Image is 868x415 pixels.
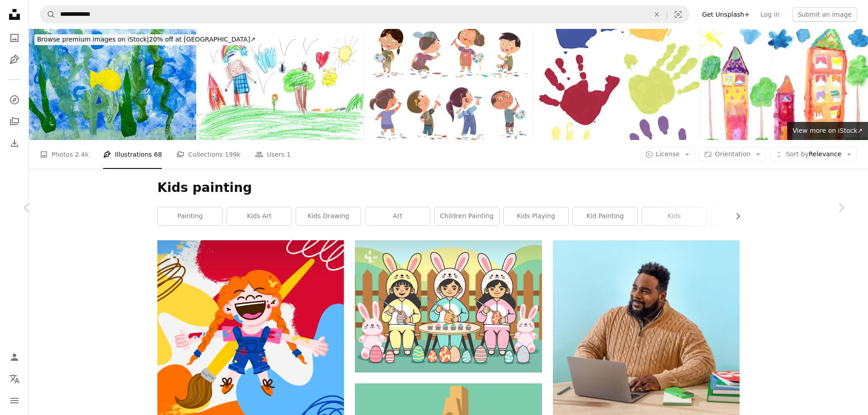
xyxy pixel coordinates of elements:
[5,29,24,47] a: Photos
[5,134,24,152] a: Download History
[365,29,532,140] img: kids painting and drawings on the wall
[793,127,863,134] span: View more on iStock ↗
[814,164,868,251] a: Next
[176,140,241,169] a: Collections 199k
[715,150,750,158] span: Orientation
[40,5,689,23] form: Find visuals sitewide
[157,330,344,338] a: a drawing of a girl with red hair and blue overalls
[792,7,857,22] button: Submit an image
[157,180,740,196] h1: Kids painting
[667,6,689,23] button: Visual search
[647,6,667,23] button: Clear
[697,7,755,22] a: Get Unsplash+
[5,392,24,410] button: Menu
[355,240,542,373] img: A group of children dressed up in bunny costumes
[656,150,680,158] span: License
[434,207,499,225] a: children painting
[255,140,291,169] a: Users 1
[355,302,542,310] a: A group of children dressed up in bunny costumes
[40,6,56,23] button: Search Unsplash
[29,29,264,51] a: Browse premium images on iStock|20% off at [GEOGRAPHIC_DATA]↗
[770,147,857,162] button: Sort byRelevance
[37,36,149,43] span: Browse premium images on iStock |
[642,207,707,225] a: kids
[5,370,24,388] button: Language
[5,112,24,131] a: Collections
[640,147,696,162] button: License
[786,150,808,158] span: Sort by
[711,207,776,225] a: child
[573,207,637,225] a: kid painting
[701,29,868,140] img: Child's drawing. Country house and trees
[75,149,89,159] span: 2.4k
[755,7,785,22] a: Log in
[5,91,24,109] a: Explore
[29,29,196,140] img: Seafloor. Kid's drawing
[699,147,766,162] button: Orientation
[730,207,740,225] button: scroll list to the right
[197,29,364,140] img: Child drawing of a happy girl on a walk outdoors. Pencil art in childish style
[225,149,241,159] span: 199k
[787,122,868,140] a: View more on iStock↗
[786,150,841,159] span: Relevance
[5,348,24,366] a: Log in / Sign up
[287,149,291,159] span: 1
[158,207,222,225] a: painting
[5,51,24,69] a: Illustrations
[296,207,361,225] a: kids drawing
[504,207,568,225] a: kids playing
[365,207,430,225] a: art
[37,36,255,43] span: 20% off at [GEOGRAPHIC_DATA] ↗
[227,207,292,225] a: kids art
[40,140,89,169] a: Photos 2.4k
[533,29,700,140] img: Hands Down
